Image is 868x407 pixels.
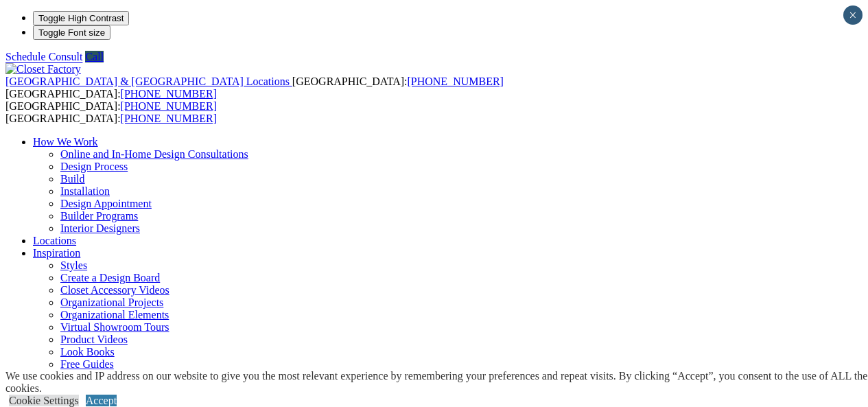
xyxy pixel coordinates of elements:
[5,51,82,62] a: Schedule Consult
[5,63,81,75] img: Closet Factory
[60,309,169,321] a: Organizational Elements
[60,185,110,197] a: Installation
[121,113,217,124] a: [PHONE_NUMBER]
[5,100,217,124] span: [GEOGRAPHIC_DATA]: [GEOGRAPHIC_DATA]:
[5,75,290,87] span: [GEOGRAPHIC_DATA] & [GEOGRAPHIC_DATA] Locations
[5,75,504,100] span: [GEOGRAPHIC_DATA]: [GEOGRAPHIC_DATA]:
[85,51,104,62] a: Call
[33,25,110,40] button: Toggle Font size
[121,100,217,112] a: [PHONE_NUMBER]
[843,5,863,25] button: Close
[60,161,128,172] a: Design Process
[33,247,80,259] a: Inspiration
[9,395,79,406] a: Cookie Settings
[407,75,503,87] a: [PHONE_NUMBER]
[60,284,169,296] a: Closet Accessory Videos
[86,395,117,406] a: Accept
[121,88,217,100] a: [PHONE_NUMBER]
[33,11,129,25] button: Toggle High Contrast
[60,198,152,209] a: Design Appointment
[60,346,115,358] a: Look Books
[5,75,292,87] a: [GEOGRAPHIC_DATA] & [GEOGRAPHIC_DATA] Locations
[60,296,163,308] a: Organizational Projects
[60,173,85,185] a: Build
[60,259,87,271] a: Styles
[33,235,76,246] a: Locations
[33,136,98,148] a: How We Work
[38,27,105,38] span: Toggle Font size
[60,358,114,370] a: Free Guides
[5,370,868,395] div: We use cookies and IP address on our website to give you the most relevant experience by remember...
[60,210,138,222] a: Builder Programs
[60,272,160,283] a: Create a Design Board
[60,334,128,345] a: Product Videos
[60,222,140,234] a: Interior Designers
[38,13,124,23] span: Toggle High Contrast
[60,148,248,160] a: Online and In-Home Design Consultations
[60,321,169,333] a: Virtual Showroom Tours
